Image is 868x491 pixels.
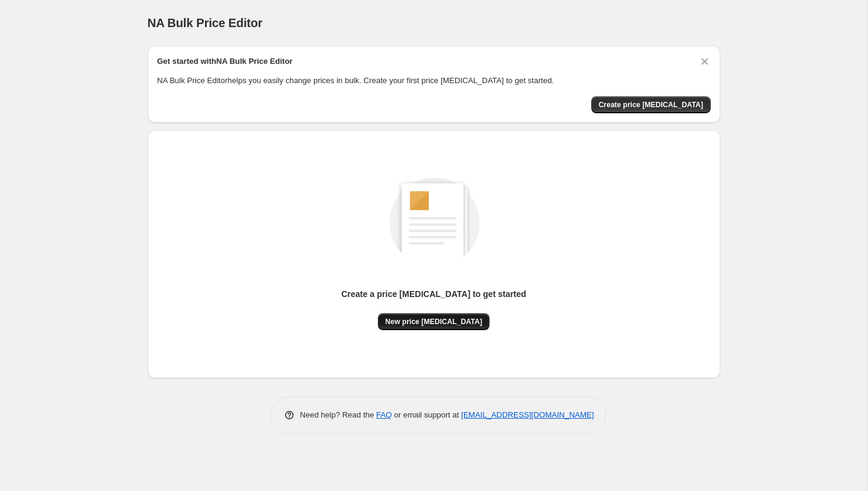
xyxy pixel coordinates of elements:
a: FAQ [376,410,392,419]
button: New price [MEDICAL_DATA] [378,313,489,330]
p: Create a price [MEDICAL_DATA] to get started [341,288,526,300]
a: [EMAIL_ADDRESS][DOMAIN_NAME] [461,410,594,419]
p: NA Bulk Price Editor helps you easily change prices in bulk. Create your first price [MEDICAL_DAT... [157,75,711,87]
span: Create price [MEDICAL_DATA] [599,100,703,110]
span: New price [MEDICAL_DATA] [385,317,482,327]
h2: Get started with NA Bulk Price Editor [157,55,293,67]
span: or email support at [392,410,461,419]
button: Dismiss card [699,55,711,67]
span: Need help? Read the [300,410,377,419]
button: Create price change job [591,96,711,113]
span: NA Bulk Price Editor [148,16,263,30]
